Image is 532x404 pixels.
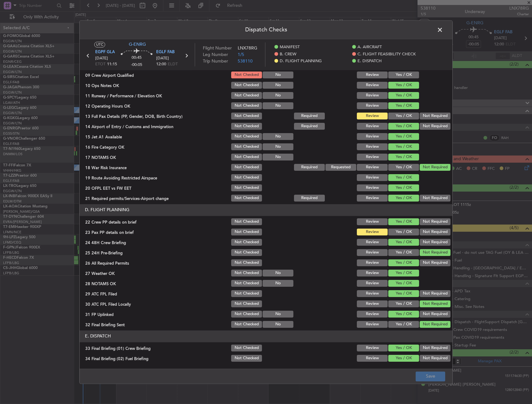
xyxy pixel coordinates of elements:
button: Yes / OK [388,311,419,318]
button: Yes / OK [388,143,419,150]
button: Yes / OK [388,239,419,246]
button: Not Required [420,218,450,225]
button: Not Required [420,345,450,351]
button: Yes / OK [388,345,419,351]
button: Not Required [420,300,450,307]
button: Not Required [420,123,450,130]
button: Not Required [420,249,450,256]
button: Yes / OK [388,355,419,362]
button: Not Required [420,239,450,246]
button: Yes / OK [388,270,419,276]
button: Yes / OK [388,300,419,307]
button: Not Required [420,113,450,119]
header: Dispatch Checks [80,21,452,39]
button: Yes / OK [388,195,419,202]
button: Yes / OK [388,164,419,171]
button: Yes / OK [388,72,419,78]
button: Yes / OK [388,184,419,191]
button: Yes / OK [388,174,419,181]
button: Yes / OK [388,154,419,160]
button: Not Required [420,290,450,297]
button: Yes / OK [388,102,419,109]
button: Not Required [420,195,450,202]
button: Yes / OK [388,218,419,225]
button: Not Required [420,321,450,328]
button: Yes / OK [388,290,419,297]
button: Yes / OK [388,123,419,130]
button: Yes / OK [388,229,419,235]
button: Yes / OK [388,249,419,256]
button: Not Required [420,259,450,266]
button: Yes / OK [388,113,419,119]
button: Yes / OK [388,259,419,266]
button: Yes / OK [388,92,419,99]
button: Yes / OK [388,321,419,328]
button: Yes / OK [388,133,419,140]
button: Not Required [420,311,450,318]
button: Not Required [420,355,450,362]
button: Yes / OK [388,280,419,287]
button: Yes / OK [388,82,419,89]
button: Not Required [420,164,450,171]
button: Not Required [420,229,450,235]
